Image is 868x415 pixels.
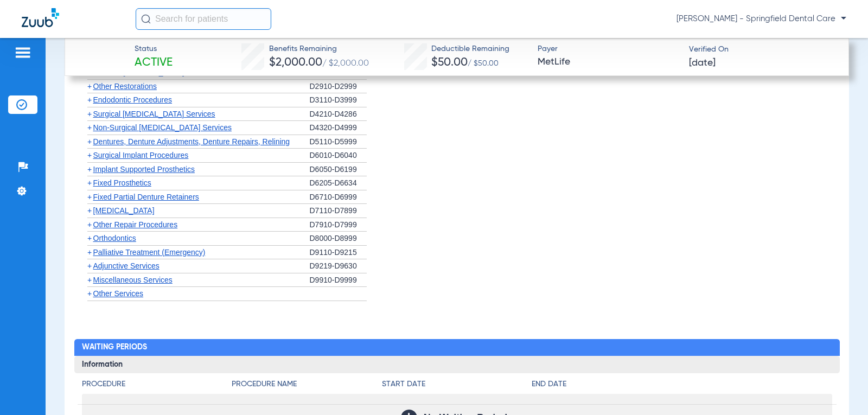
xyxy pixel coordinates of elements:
img: hamburger-icon [14,46,31,59]
span: + [87,137,92,146]
span: + [87,193,92,201]
span: + [87,220,92,229]
span: Surgical [MEDICAL_DATA] Services [93,110,215,118]
span: / $2,000.00 [322,59,369,68]
span: + [87,234,92,242]
div: D9219-D9630 [310,259,367,273]
div: D9910-D9999 [310,273,367,288]
img: Search Icon [141,14,151,24]
span: Endodontic Procedures [93,95,173,104]
div: D6010-D6040 [310,149,367,163]
h4: Procedure Name [232,379,382,390]
span: Fixed Partial Denture Retainers [93,193,199,201]
span: Status [135,43,173,55]
span: MetLife [538,55,680,69]
span: [MEDICAL_DATA] [93,206,155,215]
span: [PERSON_NAME] - Springfield Dental Care [676,14,846,24]
div: D2910-D2999 [310,80,367,94]
span: Non-Surgical [MEDICAL_DATA] Services [93,123,232,132]
span: + [87,151,92,159]
span: + [87,123,92,132]
div: D7910-D7999 [310,218,367,232]
span: Fixed Prosthetics [93,178,151,187]
div: D3110-D3999 [310,93,367,107]
span: Other Repair Procedures [93,220,178,229]
span: + [87,289,92,298]
span: Crowns, [MEDICAL_DATA] [93,68,184,76]
h3: Information [74,356,840,373]
app-breakdown-title: Procedure [82,379,232,394]
span: $50.00 [431,57,468,68]
div: D6050-D6199 [310,163,367,177]
app-breakdown-title: End Date [532,379,832,394]
div: D5110-D5999 [310,135,367,149]
span: Palliative Treatment (Emergency) [93,248,206,257]
div: D4210-D4286 [310,107,367,122]
span: + [87,165,92,174]
h4: Start Date [382,379,532,390]
span: + [87,178,92,187]
input: Search for patients [136,8,271,30]
span: [DATE] [689,56,716,70]
span: Miscellaneous Services [93,276,173,284]
div: D7110-D7899 [310,204,367,218]
div: D6710-D6999 [310,190,367,205]
span: Surgical Implant Procedures [93,151,189,159]
div: D6205-D6634 [310,176,367,190]
div: D9110-D9215 [310,246,367,260]
span: + [87,95,92,104]
span: Verified On [689,44,831,55]
app-breakdown-title: Start Date [382,379,532,394]
h4: End Date [532,379,832,390]
span: + [87,82,92,91]
app-breakdown-title: Procedure Name [232,379,382,394]
span: Orthodontics [93,234,136,242]
span: / $50.00 [468,60,499,67]
span: Payer [538,43,680,55]
img: Zuub Logo [22,8,59,27]
div: D8000-D8999 [310,232,367,246]
span: + [87,110,92,118]
div: D4320-D4999 [310,121,367,135]
span: + [87,248,92,257]
span: Adjunctive Services [93,261,159,270]
span: Dentures, Denture Adjustments, Denture Repairs, Relining [93,137,290,146]
span: $2,000.00 [269,57,322,68]
h2: Waiting Periods [74,339,840,356]
h4: Procedure [82,379,232,390]
span: Active [135,55,173,71]
span: + [87,261,92,270]
span: Other Restorations [93,82,157,91]
span: Deductible Remaining [431,43,509,55]
span: Benefits Remaining [269,43,369,55]
span: + [87,206,92,215]
span: Implant Supported Prosthetics [93,165,195,174]
span: Other Services [93,289,144,298]
span: + [87,276,92,284]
